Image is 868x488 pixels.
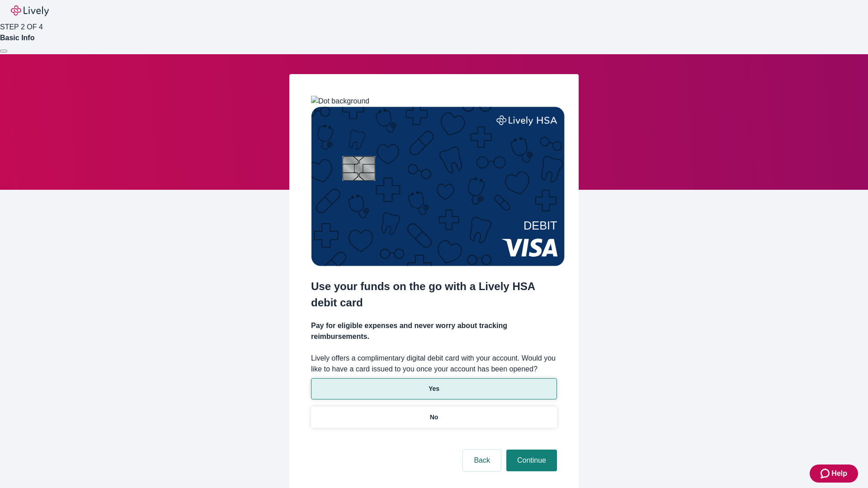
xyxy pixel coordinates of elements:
[11,5,49,16] img: Lively
[506,450,557,471] button: Continue
[311,378,557,399] button: Yes
[821,468,831,479] svg: Zendesk support icon
[463,450,501,471] button: Back
[810,465,858,483] button: Zendesk support iconHelp
[430,413,439,422] p: No
[311,407,557,428] button: No
[311,353,557,375] label: Lively offers a complimentary digital debit card with your account. Would you like to have a card...
[831,468,847,479] span: Help
[429,384,439,394] p: Yes
[311,96,369,107] img: Dot background
[311,278,557,311] h2: Use your funds on the go with a Lively HSA debit card
[311,107,565,266] img: Debit card
[311,320,557,342] h4: Pay for eligible expenses and never worry about tracking reimbursements.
